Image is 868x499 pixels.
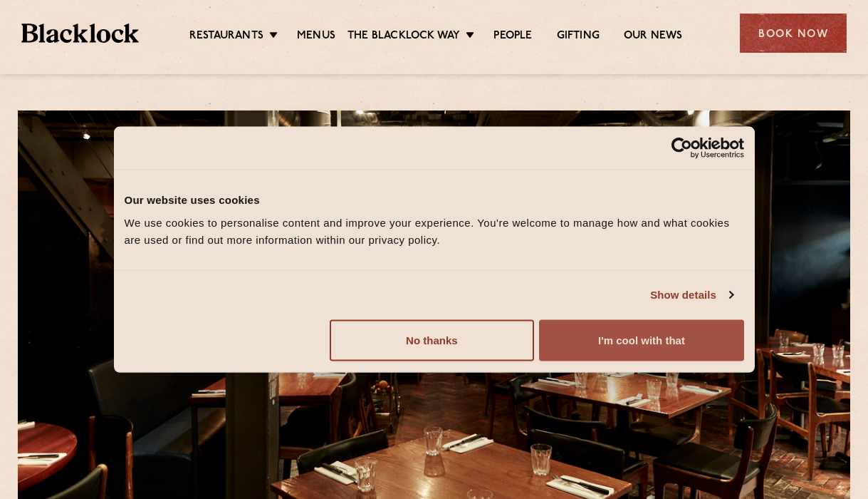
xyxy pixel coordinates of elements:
[297,29,335,45] a: Menus
[650,287,733,304] a: Show details
[624,29,683,45] a: Our News
[740,14,847,53] div: Book Now
[125,192,744,209] div: Our website uses cookies
[189,29,263,45] a: Restaurants
[619,138,744,159] a: Usercentrics Cookiebot - opens in a new window
[21,24,139,43] img: BL_Textured_Logo-footer-cropped.svg
[125,214,744,248] div: We use cookies to personalise content and improve your experience. You're welcome to manage how a...
[347,29,460,45] a: The Blacklock Way
[539,319,743,361] button: I'm cool with that
[330,319,534,361] button: No thanks
[557,29,600,45] a: Gifting
[493,29,532,45] a: People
